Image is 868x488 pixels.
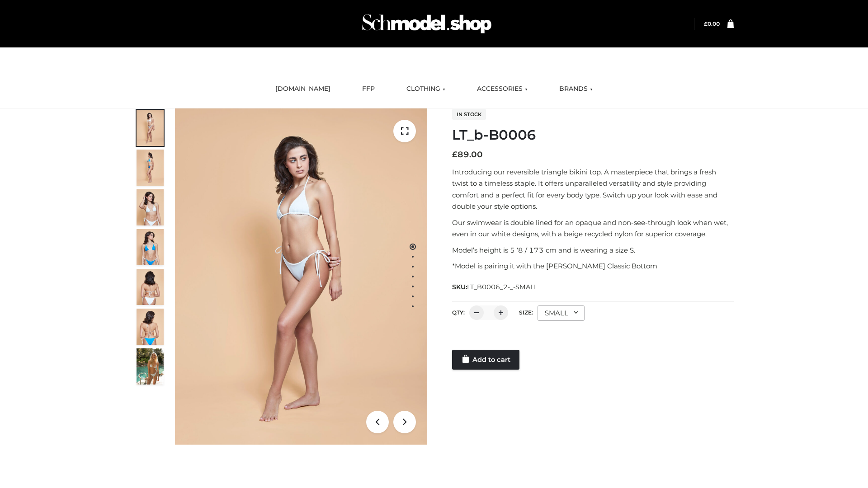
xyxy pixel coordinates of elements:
[137,110,164,146] img: ArielClassicBikiniTop_CloudNine_AzureSky_OW114ECO_1-scaled.jpg
[452,260,734,272] p: *Model is pairing it with the [PERSON_NAME] Classic Bottom
[538,305,585,321] div: SMALL
[269,79,337,99] a: [DOMAIN_NAME]
[137,150,164,186] img: ArielClassicBikiniTop_CloudNine_AzureSky_OW114ECO_2-scaled.jpg
[137,309,164,345] img: ArielClassicBikiniTop_CloudNine_AzureSky_OW114ECO_8-scaled.jpg
[175,108,427,445] img: ArielClassicBikiniTop_CloudNine_AzureSky_OW114ECO_1
[452,350,519,370] a: Add to cart
[400,79,452,99] a: CLOTHING
[137,269,164,305] img: ArielClassicBikiniTop_CloudNine_AzureSky_OW114ECO_7-scaled.jpg
[470,79,534,99] a: ACCESSORIES
[452,109,486,120] span: In stock
[552,79,599,99] a: BRANDS
[704,20,708,27] span: £
[452,150,458,160] span: £
[704,20,720,27] a: £0.00
[519,309,533,316] label: Size:
[137,189,164,225] img: ArielClassicBikiniTop_CloudNine_AzureSky_OW114ECO_3-scaled.jpg
[452,127,734,143] h1: LT_b-B0006
[355,79,382,99] a: FFP
[359,6,495,42] img: Schmodel Admin 964
[467,283,538,291] span: LT_B0006_2-_-SMALL
[452,244,734,256] p: Model’s height is 5 ‘8 / 173 cm and is wearing a size S.
[452,282,538,292] span: SKU:
[452,150,483,160] bdi: 89.00
[452,217,734,240] p: Our swimwear is double lined for an opaque and non-see-through look when wet, even in our white d...
[704,20,720,27] bdi: 0.00
[137,348,164,385] img: Arieltop_CloudNine_AzureSky2.jpg
[137,229,164,265] img: ArielClassicBikiniTop_CloudNine_AzureSky_OW114ECO_4-scaled.jpg
[452,309,465,316] label: QTY:
[452,166,734,212] p: Introducing our reversible triangle bikini top. A masterpiece that brings a fresh twist to a time...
